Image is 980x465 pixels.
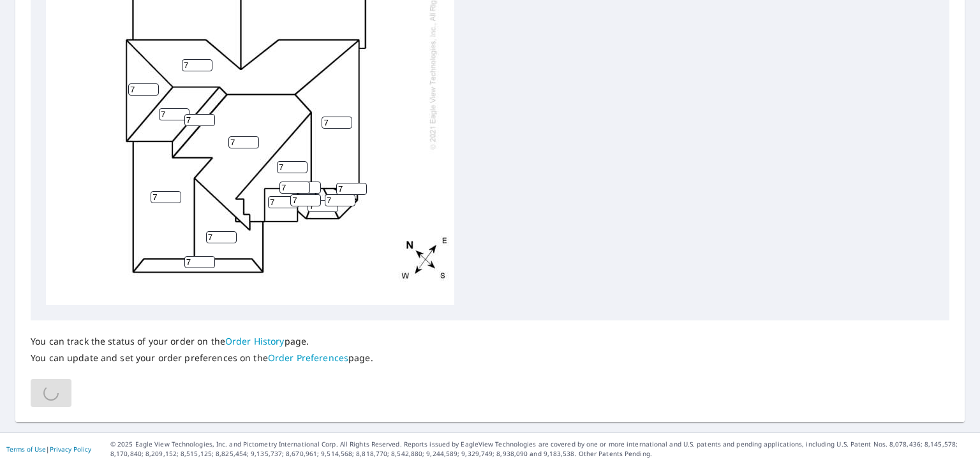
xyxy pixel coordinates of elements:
a: Terms of Use [6,445,46,454]
a: Order History [225,335,285,347]
p: © 2025 Eagle View Technologies, Inc. and Pictometry International Corp. All Rights Reserved. Repo... [110,440,974,459]
a: Order Preferences [268,352,348,364]
a: Privacy Policy [50,445,91,454]
p: You can track the status of your order on the page. [31,336,373,347]
p: You can update and set your order preferences on the page. [31,352,373,364]
p: | [6,445,91,453]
